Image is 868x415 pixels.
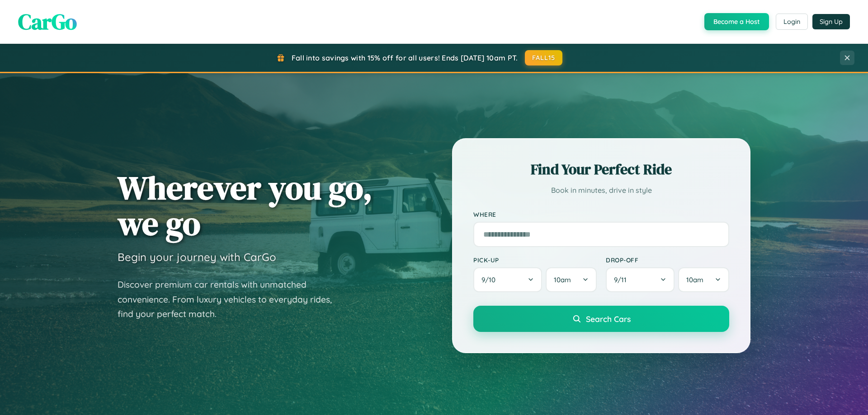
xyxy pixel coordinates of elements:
[586,314,631,324] span: Search Cars
[812,14,850,29] button: Sign Up
[546,267,597,292] button: 10am
[481,275,500,284] span: 9 / 10
[776,14,808,30] button: Login
[554,275,571,284] span: 10am
[473,267,542,292] button: 9/10
[606,267,675,292] button: 9/11
[473,159,729,179] h2: Find Your Perfect Ride
[118,250,276,264] h3: Begin your journey with CarGo
[678,267,729,292] button: 10am
[473,256,597,264] label: Pick-up
[473,210,729,218] label: Where
[525,50,563,65] button: FALL15
[292,53,518,62] span: Fall into savings with 15% off for all users! Ends [DATE] 10am PT.
[118,170,373,241] h1: Wherever you go, we go
[614,275,631,284] span: 9 / 11
[686,275,703,284] span: 10am
[18,7,77,37] span: CarGo
[473,184,729,197] p: Book in minutes, drive in style
[473,306,729,332] button: Search Cars
[606,256,729,264] label: Drop-off
[704,13,769,30] button: Become a Host
[118,277,344,322] p: Discover premium car rentals with unmatched convenience. From luxury vehicles to everyday rides, ...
